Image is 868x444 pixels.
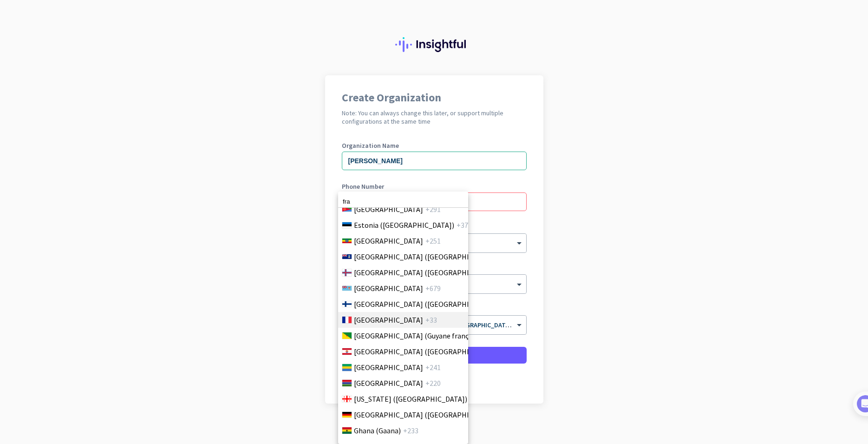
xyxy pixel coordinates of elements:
[354,393,467,404] span: [US_STATE] ([GEOGRAPHIC_DATA])
[338,196,468,208] input: Search Country
[354,283,423,294] span: [GEOGRAPHIC_DATA]
[457,219,472,231] span: +372
[354,378,423,389] span: [GEOGRAPHIC_DATA]
[354,330,484,341] span: [GEOGRAPHIC_DATA] (Guyane française)
[354,362,423,373] span: [GEOGRAPHIC_DATA]
[354,425,401,436] span: Ghana (Gaana)
[425,314,437,325] span: +33
[354,204,423,215] span: [GEOGRAPHIC_DATA]
[425,235,441,246] span: +251
[354,409,499,420] span: [GEOGRAPHIC_DATA] ([GEOGRAPHIC_DATA])
[425,204,441,215] span: +291
[354,314,423,325] span: [GEOGRAPHIC_DATA]
[354,251,499,262] span: [GEOGRAPHIC_DATA] ([GEOGRAPHIC_DATA])
[354,219,454,231] span: Estonia ([GEOGRAPHIC_DATA])
[354,267,499,278] span: [GEOGRAPHIC_DATA] ([GEOGRAPHIC_DATA])
[425,283,441,294] span: +679
[354,298,499,310] span: [GEOGRAPHIC_DATA] ([GEOGRAPHIC_DATA])
[354,235,423,246] span: [GEOGRAPHIC_DATA]
[425,378,441,389] span: +220
[354,346,499,357] span: [GEOGRAPHIC_DATA] ([GEOGRAPHIC_DATA])
[425,362,441,373] span: +241
[403,425,418,436] span: +233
